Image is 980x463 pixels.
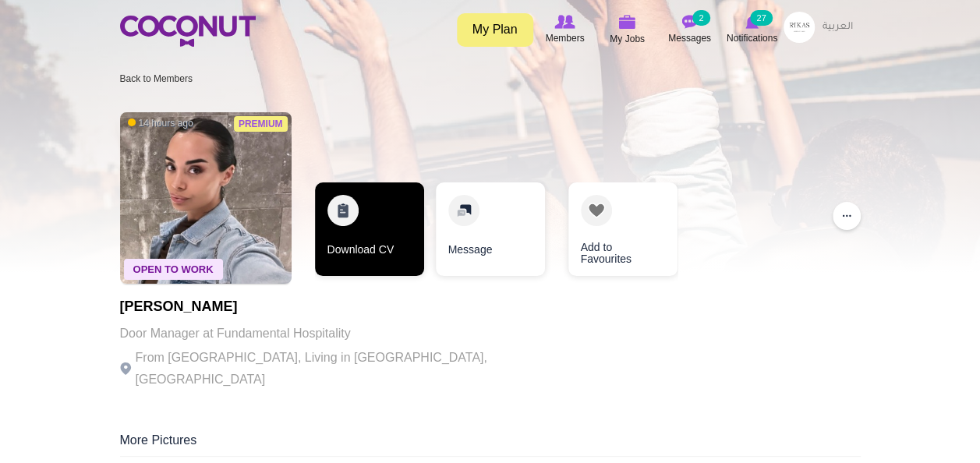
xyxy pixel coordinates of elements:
[120,16,256,47] img: Home
[534,12,596,48] a: Browse Members Members
[668,30,711,46] span: Messages
[457,13,533,47] a: My Plan
[745,15,759,29] img: Notifications
[721,12,784,48] a: Notifications Notifications 27
[120,323,549,345] p: Door Manager at Fundamental Hospitality
[554,15,575,29] img: Browse Members
[610,31,645,47] span: My Jobs
[692,10,709,26] small: 2
[833,202,861,230] button: ...
[545,30,584,46] span: Members
[120,347,549,391] p: From [GEOGRAPHIC_DATA], Living in [GEOGRAPHIC_DATA], [GEOGRAPHIC_DATA]
[315,182,424,276] a: Download CV
[659,12,721,48] a: Messages Messages 2
[120,73,193,84] a: Back to Members
[124,259,223,280] span: Open To Work
[120,299,549,315] h1: [PERSON_NAME]
[619,15,636,29] img: My Jobs
[568,182,678,276] a: Add to Favourites
[436,182,545,276] a: Message
[727,30,777,46] span: Notifications
[750,10,772,26] small: 27
[120,432,861,457] div: More Pictures
[128,117,193,130] span: 14 hours ago
[596,12,659,48] a: My Jobs My Jobs
[682,15,698,29] img: Messages
[815,12,861,43] a: العربية
[234,116,288,132] span: Premium
[315,182,424,284] div: 1 / 3
[557,182,666,284] div: 3 / 3
[436,182,545,284] div: 2 / 3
